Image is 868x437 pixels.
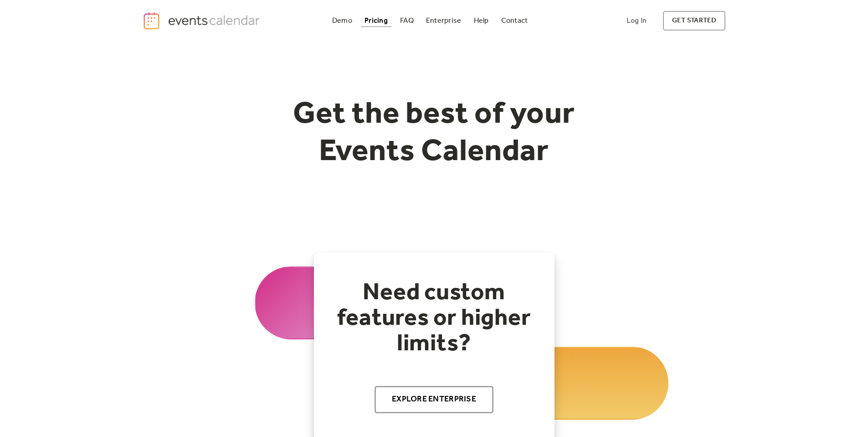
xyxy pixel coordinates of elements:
a: FAQ [396,15,417,27]
a: Demo [329,15,356,27]
a: Enterprise [422,15,465,27]
a: Help [470,15,493,27]
div: Pricing [365,18,388,23]
a: Contact [498,15,532,27]
div: Enterprise [426,18,461,23]
a: Pricing [361,15,391,27]
h2: Need custom features or higher limits? [332,280,536,357]
div: Help [474,18,489,23]
div: Demo [332,18,352,23]
h1: Get the best of your Events Calendar [259,96,609,171]
a: Explore Enterprise [375,386,493,413]
a: get started [663,11,725,31]
div: FAQ [400,18,414,23]
div: Contact [501,18,528,23]
a: Log In [617,11,656,31]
